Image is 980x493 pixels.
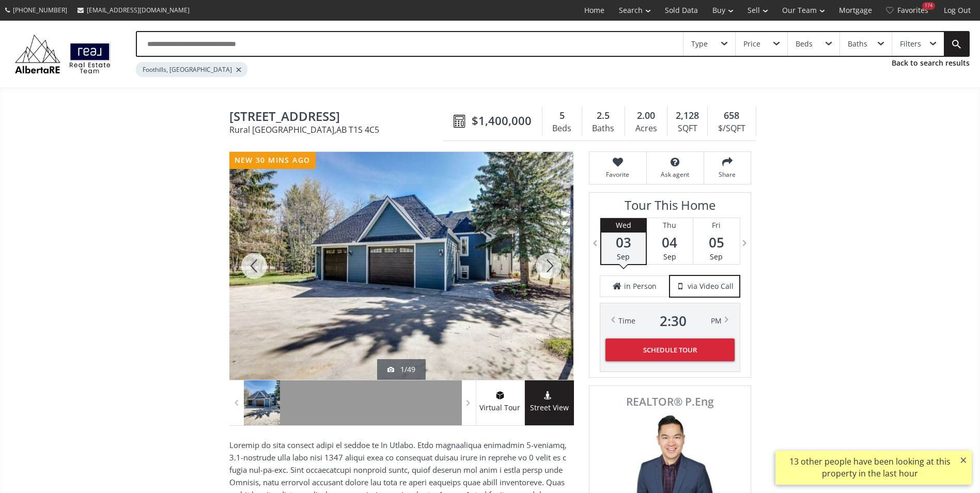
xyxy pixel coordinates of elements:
[600,198,740,218] h3: Tour This Home
[709,170,745,179] span: Share
[476,380,525,425] a: virtual tour iconVirtual Tour
[605,338,735,361] button: Schedule Tour
[525,402,574,414] span: Street View
[548,109,577,122] div: 5
[229,152,316,169] div: new 30 mins ago
[673,121,702,136] div: SQFT
[743,40,760,48] div: Price
[710,252,723,261] span: Sep
[10,32,115,76] img: Logo
[587,121,619,136] div: Baths
[892,58,970,68] a: Back to search results
[647,218,693,233] div: Thu
[676,109,699,122] span: 2,128
[136,62,247,77] div: Foothills, [GEOGRAPHIC_DATA]
[922,2,935,10] div: 174
[647,235,693,250] span: 04
[476,402,524,414] span: Virtual Tour
[691,40,708,48] div: Type
[688,281,734,291] span: via Video Call
[652,170,698,179] span: Ask agent
[624,281,657,291] span: in Person
[601,235,646,250] span: 03
[601,218,646,233] div: Wed
[229,126,448,134] span: Rural [GEOGRAPHIC_DATA] , AB T1S 4C5
[87,6,190,14] span: [EMAIL_ADDRESS][DOMAIN_NAME]
[660,314,687,328] span: 2 : 30
[781,456,959,480] div: 13 other people have been looking at this property in the last hour
[548,121,577,136] div: Beds
[955,451,972,469] button: ×
[630,109,662,122] div: 2.00
[495,391,505,399] img: virtual tour icon
[796,40,813,48] div: Beds
[693,235,740,250] span: 05
[13,6,67,14] span: [PHONE_NUMBER]
[713,121,750,136] div: $/SQFT
[229,152,573,380] div: 48101 244 Avenue West Rural Foothills County, AB T1S 4C5 - Photo 1 of 49
[618,314,722,328] div: Time PM
[587,109,619,122] div: 2.5
[72,1,195,20] a: [EMAIL_ADDRESS][DOMAIN_NAME]
[601,396,739,407] span: REALTOR® P.Eng
[630,121,662,136] div: Acres
[229,110,448,126] span: 48101 244 Avenue West
[663,252,676,261] span: Sep
[900,40,921,48] div: Filters
[617,252,630,261] span: Sep
[713,109,750,122] div: 658
[387,364,415,375] div: 1/49
[472,113,532,129] span: $1,400,000
[595,170,641,179] span: Favorite
[693,218,740,233] div: Fri
[848,40,867,48] div: Baths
